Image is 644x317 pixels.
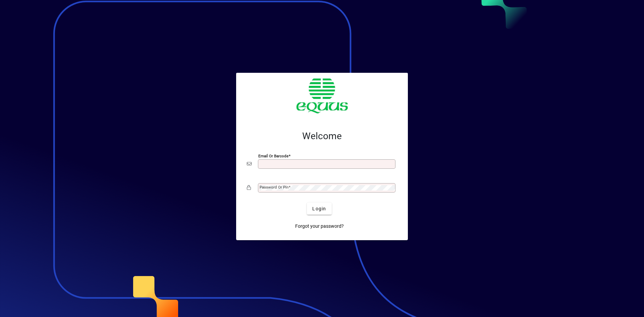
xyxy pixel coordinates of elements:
button: Login [307,203,331,215]
h2: Welcome [247,130,397,142]
mat-label: Email or Barcode [258,154,288,158]
a: Forgot your password? [292,220,346,232]
span: Forgot your password? [295,223,344,230]
span: Login [312,205,326,212]
mat-label: Password or Pin [260,185,288,190]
